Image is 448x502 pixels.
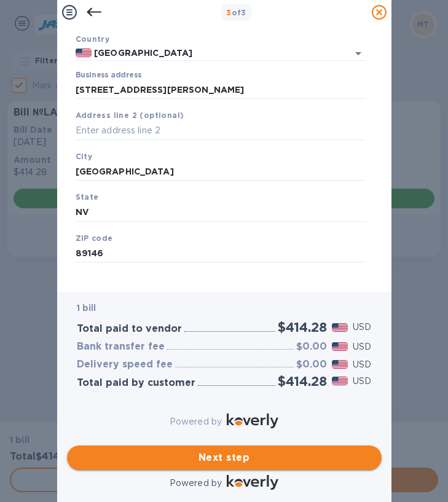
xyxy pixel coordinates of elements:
[170,415,222,428] p: Powered by
[77,303,96,313] b: 1 bill
[278,320,327,335] h2: $414.28
[278,374,327,389] h2: $414.28
[76,34,110,44] b: Country
[76,122,366,140] input: Enter address line 2
[353,340,371,353] p: USD
[227,475,278,490] img: Logo
[226,8,246,17] b: of 3
[76,72,141,79] label: Business address
[353,375,371,388] p: USD
[76,152,93,161] b: City
[76,80,366,99] input: Enter address
[77,450,372,465] span: Next step
[296,341,327,353] h3: $0.00
[77,323,182,335] h3: Total paid to vendor
[353,358,371,371] p: USD
[170,477,222,490] p: Powered by
[76,192,99,202] b: State
[227,414,278,428] img: Logo
[76,163,366,181] input: Enter city
[92,45,331,61] input: Select country
[332,360,348,369] img: USD
[76,111,184,120] b: Address line 2 (optional)
[77,377,195,389] h3: Total paid by customer
[332,342,348,351] img: USD
[77,341,165,353] h3: Bank transfer fee
[76,49,92,57] img: US
[353,321,371,334] p: USD
[226,8,231,17] span: 3
[350,45,367,62] button: Open
[67,445,382,470] button: Next step
[77,359,173,371] h3: Delivery speed fee
[296,359,327,371] h3: $0.00
[332,323,348,332] img: USD
[76,233,113,243] b: ZIP code
[76,203,366,222] input: Enter state
[76,245,366,263] input: Enter ZIP code
[332,377,348,385] img: USD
